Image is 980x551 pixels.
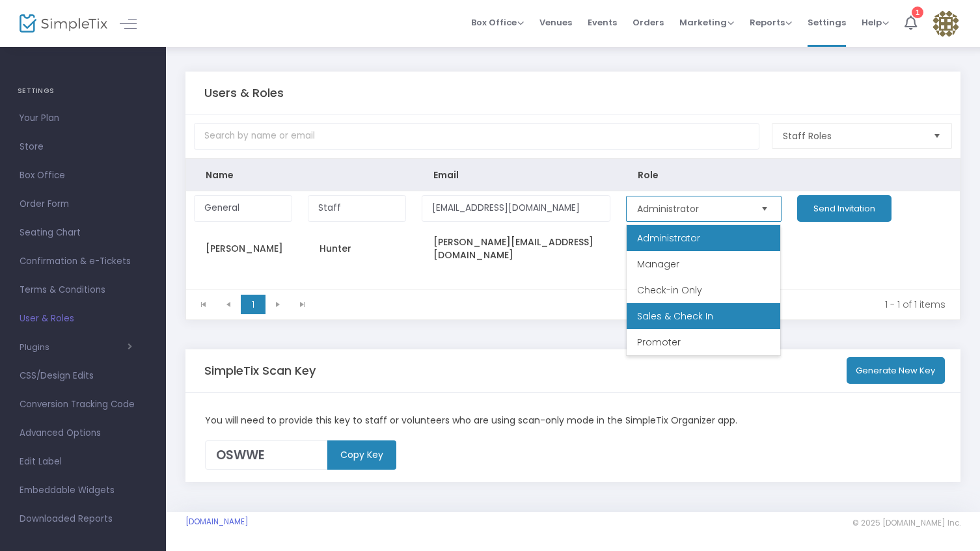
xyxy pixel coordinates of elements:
[20,253,146,270] span: Confirmation & e-Tickets
[300,226,414,271] td: Hunter
[20,368,146,384] span: CSS/Design Edits
[637,336,681,349] span: Promoter
[414,159,619,191] th: Email
[637,284,702,297] span: Check-in Only
[852,518,960,528] span: © 2025 [DOMAIN_NAME] Inc.
[755,196,774,221] button: Select
[618,159,789,191] th: Role
[327,440,396,470] m-button: Copy Key
[20,511,146,528] span: Downloaded Reports
[414,226,619,271] td: [PERSON_NAME][EMAIL_ADDRESS][DOMAIN_NAME]
[324,298,946,311] kendo-pager-info: 1 - 1 of 1 items
[20,224,146,241] span: Seating Chart
[198,414,948,427] div: You will need to provide this key to staff or volunteers who are using scan-only mode in the Simp...
[18,78,148,104] h4: SETTINGS
[20,196,146,213] span: Order Form
[637,258,679,271] span: Manager
[539,6,572,39] span: Venues
[862,16,889,29] span: Help
[783,129,923,142] span: Staff Roles
[20,167,146,184] span: Box Office
[194,195,292,222] input: First Name
[750,16,792,29] span: Reports
[204,364,316,378] h5: SimpleTix Scan Key
[797,195,892,222] button: Send Invitation
[912,7,923,18] div: 1
[633,6,664,39] span: Orders
[422,195,611,222] input: Enter a Email
[20,453,146,470] span: Edit Label
[928,124,946,148] button: Select
[20,482,146,499] span: Embeddable Widgets
[194,123,759,150] input: Search by name or email
[186,159,960,289] div: Data table
[471,16,524,29] span: Box Office
[204,86,284,100] h5: Users & Roles
[186,159,300,191] th: Name
[847,357,946,384] button: Generate New Key
[20,342,132,353] button: Plugins
[20,310,146,327] span: User & Roles
[808,6,846,39] span: Settings
[20,282,146,299] span: Terms & Conditions
[679,16,734,29] span: Marketing
[20,139,146,155] span: Store
[20,396,146,413] span: Conversion Tracking Code
[241,295,265,314] span: Page 1
[637,202,749,215] span: Administrator
[637,232,700,245] span: Administrator
[186,226,300,271] td: [PERSON_NAME]
[588,6,617,39] span: Events
[308,195,406,222] input: Last Name
[20,110,146,127] span: Your Plan
[185,517,249,527] a: [DOMAIN_NAME]
[637,310,713,323] span: Sales & Check In
[20,425,146,442] span: Advanced Options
